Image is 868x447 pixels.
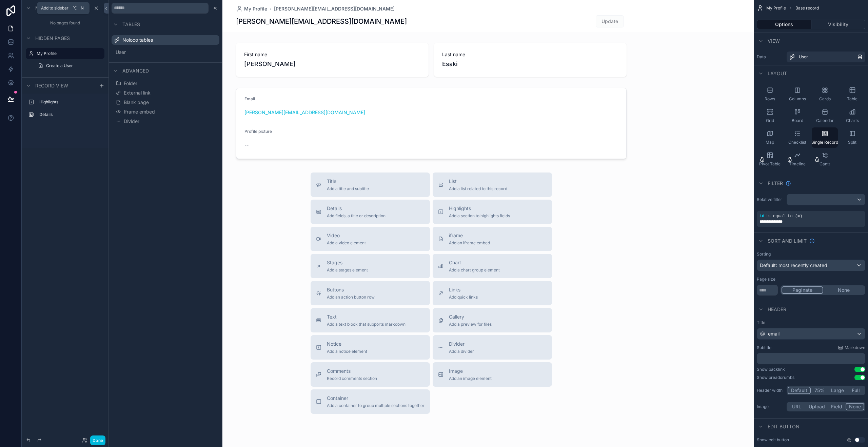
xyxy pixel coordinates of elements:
span: Comments [327,368,377,374]
button: Calendar [812,106,838,126]
span: Add a video element [327,240,366,246]
span: Add a stages element [327,267,368,273]
button: Pivot Table [757,149,783,169]
span: N [79,5,85,11]
button: None [823,286,864,294]
div: scrollable content [757,353,865,364]
button: Single Record [812,127,838,148]
span: Divider [124,118,139,125]
button: DividerAdd a divider [433,335,552,360]
button: Default [788,387,811,394]
a: [PERSON_NAME][EMAIL_ADDRESS][DOMAIN_NAME] [274,5,395,12]
span: Header [768,306,786,313]
button: HighlightsAdd a section to highlights fields [433,200,552,224]
span: Pivot Table [759,161,781,167]
span: Image [449,368,492,374]
span: Add a list related to this record [449,186,507,191]
span: Title [327,178,369,185]
button: DetailsAdd fields, a title or description [311,200,430,224]
div: No pages found [22,16,108,30]
div: Show breadcrumbs [757,375,794,380]
span: Create a User [46,63,73,68]
button: Board [784,106,810,126]
span: Add to sidebar [41,5,68,11]
span: Highlights [449,205,510,212]
span: Checklist [788,140,806,145]
button: CommentsRecord comments section [311,362,430,387]
span: Rows [765,96,775,102]
label: Title [757,320,865,325]
button: Cards [812,84,838,104]
span: Buttons [327,286,375,293]
button: iframeAdd an iframe embed [433,227,552,251]
button: Field [828,403,846,410]
span: Add quick links [449,294,478,300]
span: Timeline [789,161,806,167]
button: TitleAdd a title and subtitle [311,172,430,197]
a: Create a User [34,60,104,71]
span: User [116,49,126,56]
span: Cards [819,96,831,102]
label: Data [757,54,784,60]
button: Checklist [784,127,810,148]
span: Calendar [816,118,834,123]
button: LinksAdd quick links [433,281,552,305]
button: Paginate [782,286,823,294]
h1: [PERSON_NAME][EMAIL_ADDRESS][DOMAIN_NAME] [236,17,407,26]
button: Folder [114,79,217,88]
span: Add a notice element [327,349,367,354]
span: Gallery [449,313,492,320]
button: Rows [757,84,783,104]
span: Hidden pages [35,35,70,42]
label: Relative filter [757,197,784,202]
button: External link [114,88,217,98]
span: iframe [449,232,490,239]
button: Large [828,387,847,394]
button: Gantt [812,149,838,169]
span: Single Record [811,140,838,145]
span: Tables [122,21,140,28]
label: Sorting [757,251,771,257]
span: Add a chart group element [449,267,500,273]
button: ButtonsAdd an action button row [311,281,430,305]
span: Filter [768,180,783,187]
span: Board [792,118,803,123]
button: Table [839,84,865,104]
span: Table [847,96,857,102]
button: Split [839,127,865,148]
button: Charts [839,106,865,126]
span: Add a divider [449,349,474,354]
button: Options [757,20,811,29]
span: id [759,214,764,219]
div: Show backlink [757,367,785,372]
span: Split [848,140,856,145]
span: View [768,38,780,44]
label: Details [39,112,99,117]
span: Map [766,140,774,145]
span: Add a container to group multiple sections together [327,403,425,408]
span: Folder [124,80,137,87]
span: Advanced [122,67,149,74]
button: Columns [784,84,810,104]
span: Gantt [820,161,830,167]
span: Add a text block that supports markdown [327,322,406,327]
button: Blank page [114,98,217,107]
span: Markdown [845,345,865,350]
button: ImageAdd an image element [433,362,552,387]
button: Default: most recently created [757,260,865,271]
button: ContainerAdd a container to group multiple sections together [311,389,430,414]
span: Edit button [768,423,800,430]
span: Text [327,313,406,320]
span: Layout [768,70,787,77]
button: ChartAdd a chart group element [433,254,552,278]
button: Map [757,127,783,148]
label: My Profile [37,51,100,56]
span: Links [449,286,478,293]
span: Add a section to highlights fields [449,213,510,219]
button: Divider [114,117,217,126]
span: Iframe embed [124,108,155,115]
button: TextAdd a text block that supports markdown [311,308,430,332]
a: Markdown [838,345,865,350]
span: is equal to (=) [766,214,802,219]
